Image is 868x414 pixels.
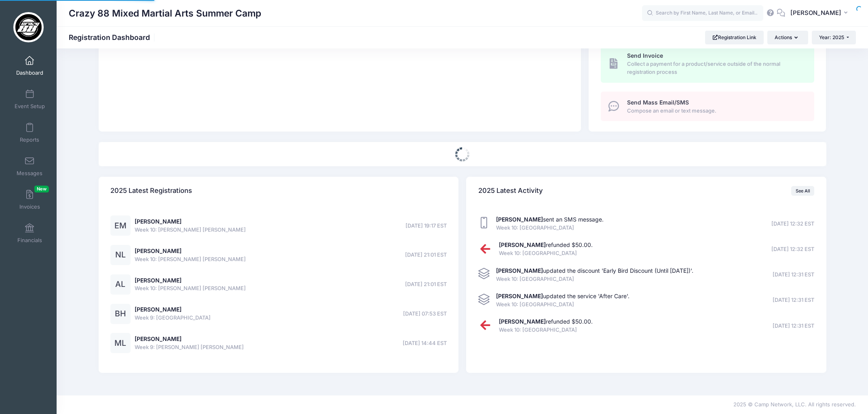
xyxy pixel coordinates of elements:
[110,215,131,236] div: EM
[773,271,814,279] span: [DATE] 12:31 EST
[20,136,39,143] span: Reports
[627,107,805,115] span: Compose an email or text message.
[496,301,629,309] span: Week 10: [GEOGRAPHIC_DATA]
[771,220,814,228] span: [DATE] 12:32 EST
[110,311,131,318] a: BH
[403,310,447,318] span: [DATE] 07:53 EST
[627,60,805,76] span: Collect a payment for a product/service outside of the normal registration process
[819,34,844,40] span: Year: 2025
[110,223,131,230] a: EM
[496,216,543,223] strong: [PERSON_NAME]
[135,284,246,293] span: Week 10: [PERSON_NAME] [PERSON_NAME]
[496,267,693,274] span: updated the discount 'Early Bird Discount (Until [DATE])'.
[785,4,856,23] button: [PERSON_NAME]
[499,318,593,325] a: [PERSON_NAME]refunded $50.00.
[16,69,43,76] span: Dashboard
[403,339,447,347] span: [DATE] 14:44 EST
[642,5,763,21] input: Search by First Name, Last Name, or Email...
[767,31,808,44] button: Actions
[110,333,131,353] div: ML
[11,219,49,247] a: Financials
[135,247,182,254] a: [PERSON_NAME]
[705,31,764,44] a: Registration Link
[69,4,261,23] h1: Crazy 88 Mixed Martial Arts Summer Camp
[135,226,246,234] span: Week 10: [PERSON_NAME] [PERSON_NAME]
[11,186,49,214] a: InvoicesNew
[11,119,49,147] a: Reports
[405,280,447,289] span: [DATE] 21:01 EST
[478,180,543,203] h4: 2025 Latest Activity
[135,343,244,351] span: Week 9: [PERSON_NAME] [PERSON_NAME]
[110,304,131,324] div: BH
[771,245,814,253] span: [DATE] 12:32 EST
[496,216,604,223] a: [PERSON_NAME]sent an SMS message.
[773,296,814,304] span: [DATE] 12:31 EST
[496,293,543,299] strong: [PERSON_NAME]
[17,237,42,244] span: Financials
[791,186,814,196] a: See All
[135,255,246,263] span: Week 10: [PERSON_NAME] [PERSON_NAME]
[11,85,49,113] a: Event Setup
[627,52,663,59] span: Send Invoice
[13,12,44,42] img: Crazy 88 Mixed Martial Arts Summer Camp
[812,31,856,44] button: Year: 2025
[135,335,182,342] a: [PERSON_NAME]
[11,152,49,180] a: Messages
[135,306,182,313] a: [PERSON_NAME]
[11,52,49,80] a: Dashboard
[405,222,447,230] span: [DATE] 19:17 EST
[496,224,604,232] span: Week 10: [GEOGRAPHIC_DATA]
[499,326,593,334] span: Week 10: [GEOGRAPHIC_DATA]
[15,103,45,110] span: Event Setup
[496,293,629,299] span: updated the service 'After Care'.
[34,186,49,192] span: New
[110,281,131,288] a: AL
[110,340,131,347] a: ML
[499,241,546,248] strong: [PERSON_NAME]
[496,267,543,274] strong: [PERSON_NAME]
[19,203,40,210] span: Invoices
[135,277,182,284] a: [PERSON_NAME]
[499,318,546,325] strong: [PERSON_NAME]
[135,314,211,322] span: Week 9: [GEOGRAPHIC_DATA]
[496,275,693,283] span: Week 10: [GEOGRAPHIC_DATA]
[733,401,856,408] span: 2025 © Camp Network, LLC. All rights reserved.
[627,99,689,106] span: Send Mass Email/SMS
[790,8,841,17] span: [PERSON_NAME]
[135,218,182,225] a: [PERSON_NAME]
[499,241,593,248] a: [PERSON_NAME]refunded $50.00.
[773,322,814,330] span: [DATE] 12:31 EST
[499,249,593,257] span: Week 10: [GEOGRAPHIC_DATA]
[110,245,131,265] div: NL
[110,274,131,295] div: AL
[601,45,814,82] a: Send Invoice Collect a payment for a product/service outside of the normal registration process
[405,251,447,259] span: [DATE] 21:01 EST
[110,180,192,203] h4: 2025 Latest Registrations
[601,92,814,121] a: Send Mass Email/SMS Compose an email or text message.
[17,170,42,177] span: Messages
[69,33,157,42] h1: Registration Dashboard
[110,252,131,259] a: NL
